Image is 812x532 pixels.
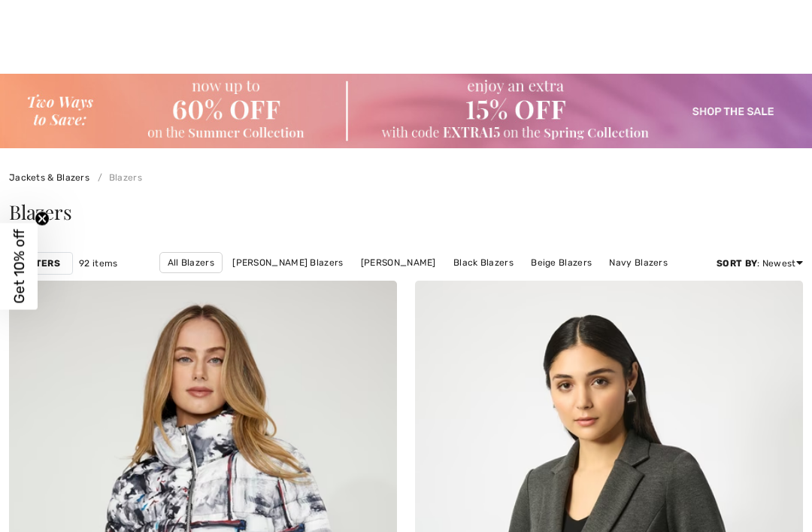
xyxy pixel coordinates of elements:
[79,257,117,270] span: 92 items
[11,229,28,303] span: Get 10% off
[9,172,89,183] a: Jackets & Blazers
[22,257,60,270] strong: Filters
[601,253,675,272] a: Navy Blazers
[717,257,803,270] div: : Newest
[447,273,497,293] a: Pattern
[159,252,223,273] a: All Blazers
[353,253,444,272] a: [PERSON_NAME]
[92,172,141,183] a: Blazers
[717,258,757,269] strong: Sort By
[35,211,50,226] button: Close teaser
[338,273,405,293] a: Red Blazers
[225,253,350,272] a: [PERSON_NAME] Blazers
[9,199,71,225] span: Blazers
[408,273,445,293] a: Solid
[446,253,521,272] a: Black Blazers
[523,253,599,272] a: Beige Blazers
